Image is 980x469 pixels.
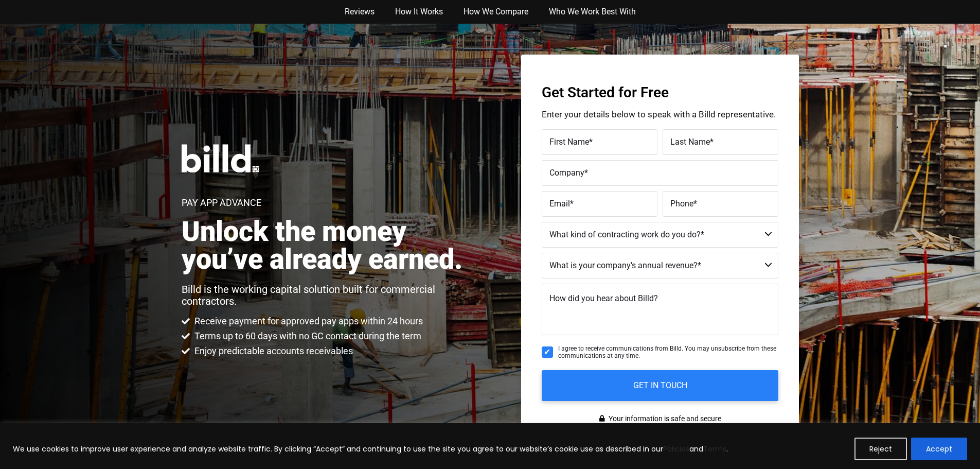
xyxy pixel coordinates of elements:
[542,370,778,401] input: GET IN TOUCH
[549,199,570,209] span: Email
[549,293,658,303] span: How did you hear about Billd?
[558,345,778,360] span: I agree to receive communications from Billd. You may unsubscribe from these communications at an...
[182,218,473,273] h2: Unlock the money you’ve already earned.
[911,438,967,460] button: Accept
[670,137,710,147] span: Last Name
[192,315,423,327] span: Receive payment for approved pay apps within 24 hours
[542,110,778,119] p: Enter your details below to speak with a Billd representative.
[542,346,553,358] input: I agree to receive communications from Billd. You may unsubscribe from these communications at an...
[606,411,721,426] span: Your information is safe and secure
[192,345,353,357] span: Enjoy predictable accounts receivables
[549,168,584,178] span: Company
[663,444,689,454] a: Policies
[182,284,473,307] p: Billd is the working capital solution built for commercial contractors.
[703,444,726,454] a: Terms
[13,443,728,455] p: We use cookies to improve user experience and analyze website traffic. By clicking “Accept” and c...
[549,137,589,147] span: First Name
[192,330,421,342] span: Terms up to 60 days with no GC contact during the term
[670,199,693,209] span: Phone
[182,198,261,207] h1: Pay App Advance
[854,438,907,460] button: Reject
[542,85,778,100] h3: Get Started for Free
